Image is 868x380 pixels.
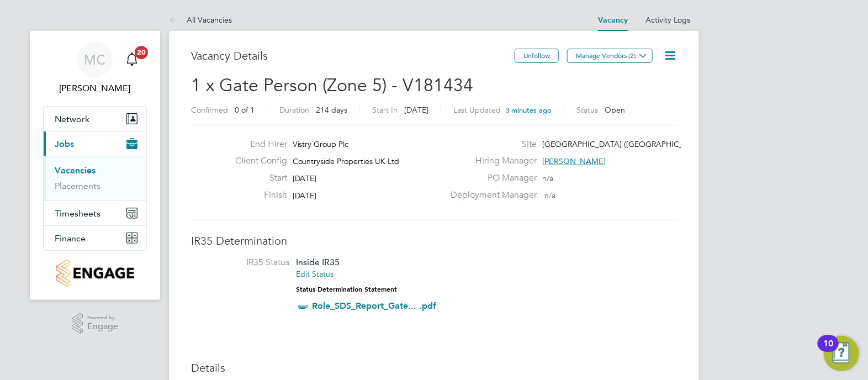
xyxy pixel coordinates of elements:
label: Client Config [226,155,287,167]
a: 20 [121,42,143,77]
a: All Vacancies [169,15,232,25]
span: n/a [544,191,555,200]
span: [DATE] [293,173,317,183]
span: Jobs [55,139,74,149]
span: MC [84,52,106,67]
label: Duration [279,105,309,115]
span: n/a [542,173,553,183]
span: Countryside Properties UK Ltd [293,156,400,166]
img: countryside-properties-logo-retina.png [56,260,134,287]
h3: Details [191,361,677,375]
label: End Hirer [226,139,287,150]
label: Start In [372,105,398,115]
span: Inside IR35 [296,257,340,267]
label: Status [576,105,598,115]
span: 0 of 1 [235,105,255,115]
span: [GEOGRAPHIC_DATA] ([GEOGRAPHIC_DATA]) [542,139,708,149]
h3: Vacancy Details [191,49,515,63]
button: Network [44,107,146,131]
span: Timesheets [55,208,100,219]
label: Deployment Manager [444,189,537,201]
span: [DATE] [404,105,428,115]
a: Activity Logs [645,15,690,25]
h3: IR35 Determination [191,234,677,248]
label: Start [226,172,287,184]
span: Martyn Clifford [43,82,147,95]
a: Vacancy [598,15,628,25]
a: Role_SDS_Report_Gate... .pdf [312,300,436,311]
span: [PERSON_NAME] [542,156,606,166]
a: Go to home page [43,260,147,287]
div: 10 [823,344,833,358]
label: Confirmed [191,105,228,115]
span: [DATE] [293,191,317,200]
strong: Status Determination Statement [296,286,397,293]
button: Jobs [44,131,146,156]
label: Finish [226,189,287,201]
label: Hiring Manager [444,155,537,167]
button: Timesheets [44,201,146,225]
button: Finance [44,226,146,250]
label: IR35 Status [202,257,289,268]
button: Manage Vendors (2) [567,49,653,63]
a: Placements [55,181,100,191]
span: 214 days [316,105,347,115]
label: Site [444,139,537,150]
span: 1 x Gate Person (Zone 5) - V181434 [191,75,473,96]
a: Powered byEngage [72,313,119,334]
span: 20 [135,46,148,59]
span: Open [605,105,625,115]
button: Unfollow [515,49,559,63]
span: 3 minutes ago [505,105,552,115]
label: PO Manager [444,172,537,184]
span: Network [55,114,89,124]
button: Open Resource Center, 10 new notifications [824,336,859,371]
span: Vistry Group Plc [293,139,349,149]
label: Last Updated [453,105,501,115]
span: Finance [55,233,86,244]
div: Jobs [44,156,146,200]
a: MC[PERSON_NAME] [43,42,147,95]
nav: Main navigation [30,31,160,300]
a: Edit Status [296,269,334,279]
span: Engage [87,322,118,331]
a: Vacancies [55,165,96,176]
span: Powered by [87,313,118,323]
